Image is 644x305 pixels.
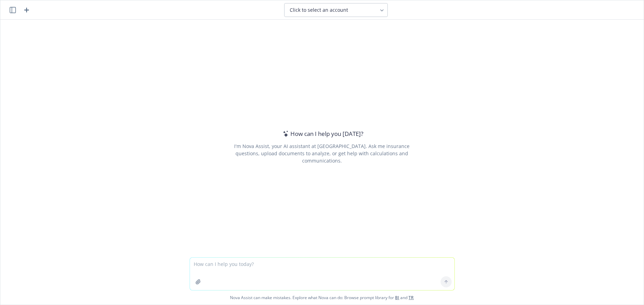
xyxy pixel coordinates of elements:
[284,3,388,17] button: Click to select an account
[409,295,414,301] a: TR
[290,7,348,13] span: Click to select an account
[3,290,641,305] span: Nova Assist can make mistakes. Explore what Nova can do: Browse prompt library for and
[281,129,363,138] div: How can I help you [DATE]?
[225,142,419,164] div: I'm Nova Assist, your AI assistant at [GEOGRAPHIC_DATA]. Ask me insurance questions, upload docum...
[395,295,400,301] a: BI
